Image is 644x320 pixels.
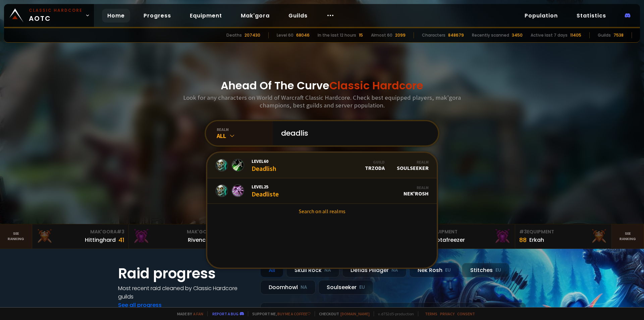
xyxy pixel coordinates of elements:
[342,263,407,277] div: Defias Pillager
[36,228,124,235] div: Mak'Gora
[286,263,339,277] div: Skull Rock
[529,236,544,244] div: Erkah
[260,263,283,277] div: All
[29,7,83,24] span: AOTC
[4,4,94,27] a: Classic HardcoreAOTC
[252,158,276,173] div: Deadlish
[221,78,423,94] h1: Ahead Of The Curve
[425,311,437,316] a: Terms
[404,185,429,190] div: Realm
[318,32,356,38] div: In the last 12 hours
[404,185,429,197] div: Nek'Rosh
[433,236,465,244] div: Notafreezer
[457,311,475,316] a: Consent
[612,224,644,248] a: Seeranking
[245,32,260,38] div: 207430
[102,9,130,22] a: Home
[173,311,203,316] span: Made by
[118,263,252,284] h1: Raid progress
[409,263,459,277] div: Nek'Rosh
[207,178,437,204] a: Level25DeadlisteRealmNek'Rosh
[519,228,527,235] span: # 3
[207,204,437,219] a: Search on all realms
[423,228,511,235] div: Equipment
[440,311,454,316] a: Privacy
[519,9,563,22] a: Population
[252,184,279,198] div: Deadliste
[277,121,430,145] input: Search a character...
[118,284,252,301] h4: Most recent raid cleaned by Classic Hardcore guilds
[315,311,370,316] span: Checkout
[445,267,451,274] small: EU
[598,32,611,38] div: Guilds
[129,224,225,248] a: Mak'Gora#2Rivench100
[365,159,385,165] div: Guild
[212,311,238,316] a: Report a bug
[422,32,445,38] div: Characters
[318,280,373,294] div: Soulseeker
[613,32,624,38] div: 7538
[397,159,429,171] div: Soulseeker
[118,235,124,244] div: 41
[512,32,523,38] div: 3450
[193,311,203,316] a: a fan
[519,235,527,244] div: 88
[207,153,437,178] a: Level60DeadlishGuildTRZODARealmSoulseeker
[515,224,612,248] a: #3Equipment88Erkah
[419,224,515,248] a: #2Equipment88Notafreezer
[324,267,331,274] small: NA
[374,311,414,316] span: v. d752d5 - production
[397,159,429,165] div: Realm
[365,159,385,171] div: TRZODA
[531,32,568,38] div: Active last 7 days
[252,158,276,164] span: Level 60
[217,132,273,140] div: All
[32,224,129,248] a: Mak'Gora#3Hittinghard41
[301,284,307,291] small: NA
[359,32,363,38] div: 15
[570,32,581,38] div: 11405
[235,9,275,22] a: Mak'gora
[329,78,423,93] span: Classic Hardcore
[184,9,227,22] a: Equipment
[277,32,293,38] div: Level 60
[118,301,162,309] a: See all progress
[462,263,509,277] div: Stitches
[495,267,501,274] small: EU
[448,32,464,38] div: 848679
[283,9,313,22] a: Guilds
[359,284,365,291] small: EU
[296,32,310,38] div: 68046
[277,311,311,316] a: Buy me a coffee
[260,280,316,294] div: Doomhowl
[248,311,311,316] span: Support me,
[472,32,509,38] div: Recently scanned
[188,236,209,244] div: Rivench
[340,311,370,316] a: [DOMAIN_NAME]
[180,94,464,109] h3: Look for any characters on World of Warcraft Classic Hardcore. Check best equipped players, mak'g...
[117,228,124,235] span: # 3
[391,267,398,274] small: NA
[252,184,279,190] span: Level 25
[519,228,607,235] div: Equipment
[395,32,406,38] div: 2099
[571,9,611,22] a: Statistics
[371,32,392,38] div: Almost 60
[217,127,273,132] div: realm
[85,236,116,244] div: Hittinghard
[138,9,176,22] a: Progress
[226,32,242,38] div: Deaths
[133,228,221,235] div: Mak'Gora
[29,7,83,13] small: Classic Hardcore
